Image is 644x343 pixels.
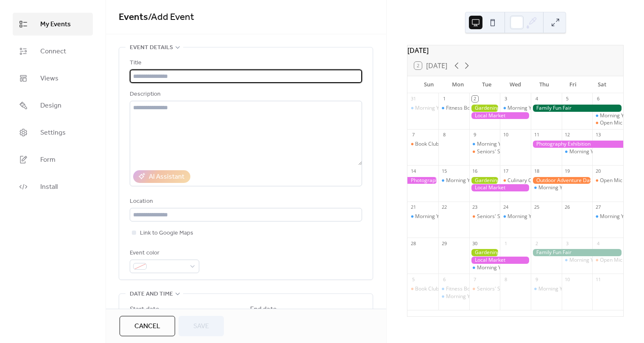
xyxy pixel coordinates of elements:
div: Morning Yoga Bliss [562,148,593,155]
div: 1 [441,96,447,102]
div: 16 [472,168,478,174]
div: 30 [472,240,478,246]
div: 8 [502,276,509,282]
div: Seniors' Social Tea [477,148,521,155]
div: Book Club Gathering [415,285,464,293]
div: Gardening Workshop [469,177,500,184]
div: Culinary Cooking Class [500,177,531,184]
div: Morning Yoga Bliss [592,112,623,119]
a: Settings [13,121,93,144]
div: 2 [472,96,478,102]
div: Sat [588,76,616,93]
div: Seniors' Social Tea [477,285,521,293]
div: Morning Yoga Bliss [446,293,491,300]
div: Morning Yoga Bliss [477,141,522,148]
div: Morning Yoga Bliss [500,105,531,112]
div: Morning Yoga Bliss [415,213,460,220]
div: 4 [595,240,601,246]
div: Fitness Bootcamp [438,285,469,293]
div: Fitness Bootcamp [438,105,469,112]
div: Morning Yoga Bliss [507,213,553,220]
div: Mon [443,76,472,93]
div: 24 [502,204,509,210]
div: Morning Yoga Bliss [438,293,469,300]
div: Book Club Gathering [407,141,438,148]
div: Morning Yoga Bliss [569,148,615,155]
div: Family Fun Fair [531,105,623,112]
div: 14 [410,168,416,174]
div: Wed [501,76,530,93]
div: Morning Yoga Bliss [507,105,553,112]
div: 5 [564,96,571,102]
div: Morning Yoga Bliss [438,177,469,184]
span: Design [40,101,61,111]
div: Morning Yoga Bliss [569,257,615,264]
div: 7 [410,132,416,138]
span: Install [40,182,58,192]
a: Install [13,175,93,198]
span: Form [40,155,56,165]
div: Local Market [469,184,531,191]
div: Morning Yoga Bliss [446,177,491,184]
span: My Events [40,19,71,30]
div: Thu [530,76,559,93]
span: / Add Event [148,8,194,27]
div: Photography Exhibition [407,177,438,184]
div: Morning Yoga Bliss [415,105,460,112]
div: 2 [533,240,540,246]
div: Morning Yoga Bliss [407,105,438,112]
div: 10 [502,132,509,138]
div: Morning Yoga Bliss [477,264,522,271]
div: Event color [130,248,198,258]
div: End date [250,304,277,315]
div: 5 [410,276,416,282]
a: Design [13,94,93,117]
a: Events [119,8,148,27]
div: Morning Yoga Bliss [500,213,531,220]
span: Connect [40,47,66,57]
span: Event details [130,43,173,53]
a: Connect [13,40,93,63]
div: 17 [502,168,509,174]
a: Form [13,148,93,171]
div: Fitness Bootcamp [446,105,488,112]
div: 25 [533,204,540,210]
div: 8 [441,132,447,138]
div: 11 [595,276,601,282]
div: Book Club Gathering [415,141,464,148]
div: 12 [564,132,571,138]
div: Tue [472,76,501,93]
div: 4 [533,96,540,102]
div: Morning Yoga Bliss [531,184,562,191]
div: Morning Yoga Bliss [562,257,593,264]
div: Local Market [469,112,531,119]
div: Open Mic Night [600,177,636,184]
div: Family Fun Fair [531,249,623,256]
div: 1 [502,240,509,246]
div: 20 [595,168,601,174]
div: Photography Exhibition [531,141,623,148]
div: Morning Yoga Bliss [538,184,584,191]
div: Open Mic Night [600,257,636,264]
div: 22 [441,204,447,210]
a: Cancel [120,316,175,336]
div: Local Market [469,257,531,264]
span: Views [40,74,59,84]
div: Location [130,196,360,207]
div: 9 [472,132,478,138]
div: Description [130,89,360,100]
div: Sun [414,76,443,93]
div: 7 [472,276,478,282]
div: Open Mic Night [592,119,623,127]
div: [DATE] [407,45,623,55]
div: 27 [595,204,601,210]
div: Seniors' Social Tea [477,213,521,220]
div: 6 [441,276,447,282]
span: Link to Google Maps [140,228,193,238]
div: 9 [533,276,540,282]
div: Open Mic Night [592,177,623,184]
div: Open Mic Night [592,257,623,264]
div: Fitness Bootcamp [446,285,488,293]
div: 26 [564,204,571,210]
div: Start date [130,304,159,315]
